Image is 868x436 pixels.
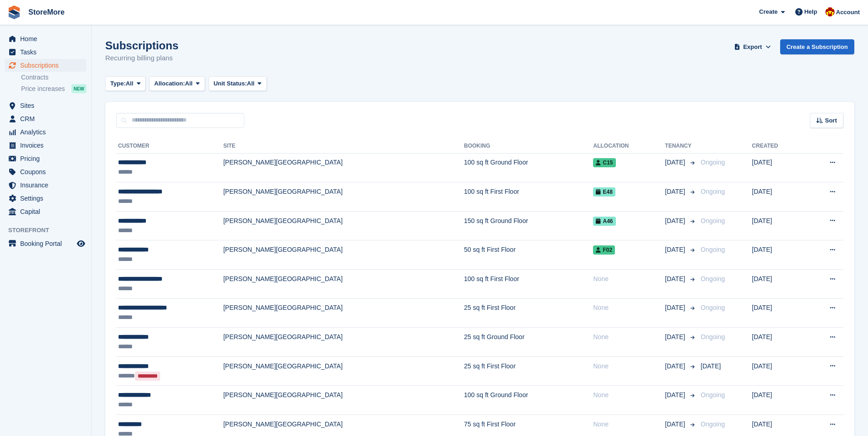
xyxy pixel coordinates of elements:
span: [DATE] [701,362,721,370]
span: Tasks [20,46,75,58]
span: Ongoing [701,275,725,282]
span: [DATE] [665,274,687,284]
td: 50 sq ft First Floor [464,240,593,270]
span: [DATE] [665,362,687,371]
span: Settings [20,192,75,205]
div: None [593,332,665,342]
span: [DATE] [665,158,687,167]
span: Unit Status: [214,79,247,88]
div: None [593,274,665,284]
span: Insurance [20,179,75,191]
span: Pricing [20,152,75,165]
td: [DATE] [752,298,804,328]
span: [DATE] [665,303,687,313]
td: [DATE] [752,153,804,182]
td: 100 sq ft Ground Floor [464,386,593,415]
td: [PERSON_NAME][GEOGRAPHIC_DATA] [223,298,464,328]
span: Account [836,8,860,17]
a: menu [5,32,86,45]
td: [DATE] [752,211,804,240]
div: None [593,303,665,313]
span: Price increases [21,85,65,93]
span: Sort [825,116,837,125]
img: stora-icon-8386f47178a22dfd0bd8f6a31ec36ba5ce8667c1dd55bd0f319d3a0aa187defe.svg [7,5,21,19]
span: CRM [20,112,75,125]
td: 100 sq ft First Floor [464,182,593,212]
span: [DATE] [665,390,687,400]
a: Contracts [21,73,86,82]
span: Ongoing [701,188,725,195]
td: 25 sq ft First Floor [464,356,593,386]
td: [PERSON_NAME][GEOGRAPHIC_DATA] [223,211,464,240]
a: menu [5,99,86,112]
a: menu [5,139,86,152]
a: menu [5,152,86,165]
span: Capital [20,205,75,218]
td: [DATE] [752,356,804,386]
span: Ongoing [701,420,725,428]
span: [DATE] [665,187,687,197]
span: F02 [593,245,615,255]
a: menu [5,126,86,138]
span: [DATE] [665,245,687,255]
td: [PERSON_NAME][GEOGRAPHIC_DATA] [223,386,464,415]
span: Booking Portal [20,237,75,250]
span: A46 [593,217,615,226]
td: [DATE] [752,328,804,357]
span: Home [20,32,75,45]
td: [DATE] [752,182,804,212]
span: Type: [110,79,126,88]
div: None [593,362,665,371]
th: Customer [116,139,223,154]
span: [DATE] [665,216,687,226]
td: [DATE] [752,386,804,415]
p: Recurring billing plans [105,53,178,64]
span: Ongoing [701,159,725,166]
h1: Subscriptions [105,39,178,52]
a: menu [5,112,86,125]
td: [PERSON_NAME][GEOGRAPHIC_DATA] [223,240,464,270]
span: Ongoing [701,304,725,311]
span: E48 [593,187,615,197]
a: menu [5,237,86,250]
td: [DATE] [752,270,804,299]
td: 100 sq ft Ground Floor [464,153,593,182]
span: [DATE] [665,420,687,429]
a: menu [5,46,86,58]
span: Ongoing [701,217,725,224]
a: menu [5,59,86,72]
td: 150 sq ft Ground Floor [464,211,593,240]
div: None [593,420,665,429]
th: Tenancy [665,139,697,154]
span: Help [804,7,817,16]
span: Export [743,43,762,52]
a: menu [5,165,86,178]
span: All [126,79,134,88]
span: [DATE] [665,332,687,342]
button: Allocation: All [149,76,205,91]
th: Site [223,139,464,154]
button: Export [733,39,773,54]
td: [PERSON_NAME][GEOGRAPHIC_DATA] [223,328,464,357]
span: Analytics [20,126,75,138]
a: menu [5,192,86,205]
td: [PERSON_NAME][GEOGRAPHIC_DATA] [223,270,464,299]
td: 100 sq ft First Floor [464,270,593,299]
div: NEW [71,84,86,93]
a: Create a Subscription [780,39,854,54]
td: [PERSON_NAME][GEOGRAPHIC_DATA] [223,182,464,212]
td: [PERSON_NAME][GEOGRAPHIC_DATA] [223,153,464,182]
span: Subscriptions [20,59,75,72]
span: Ongoing [701,246,725,253]
span: C15 [593,158,615,167]
button: Type: All [105,76,146,91]
span: All [247,79,255,88]
span: Allocation: [154,79,185,88]
td: [DATE] [752,240,804,270]
span: Sites [20,99,75,112]
span: Storefront [8,226,91,235]
a: Price increases NEW [21,84,86,94]
a: StoreMore [25,5,68,20]
td: 25 sq ft First Floor [464,298,593,328]
th: Booking [464,139,593,154]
